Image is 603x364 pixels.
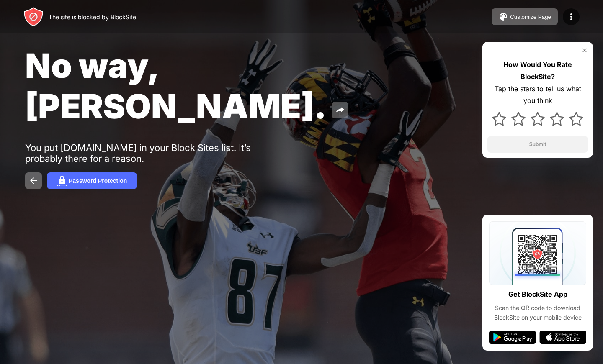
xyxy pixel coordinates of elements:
button: Password Protection [47,172,137,189]
img: rate-us-close.svg [581,47,588,54]
img: pallet.svg [498,12,508,22]
div: Get BlockSite App [508,288,567,300]
img: star.svg [550,112,564,126]
div: You put [DOMAIN_NAME] in your Block Sites list. It’s probably there for a reason. [25,142,284,164]
div: The site is blocked by BlockSite [49,13,136,21]
img: menu-icon.svg [566,12,576,22]
button: Customize Page [492,8,558,25]
img: star.svg [569,112,583,126]
img: app-store.svg [539,331,586,344]
img: password.svg [57,176,67,186]
img: star.svg [531,112,545,126]
span: No way, [PERSON_NAME]. [25,45,327,126]
img: back.svg [28,176,39,186]
div: Scan the QR code to download BlockSite on your mobile device [489,303,586,322]
img: header-logo.svg [23,7,44,27]
div: Tap the stars to tell us what you think [487,83,588,107]
img: qrcode.svg [489,221,586,285]
img: share.svg [335,105,345,115]
img: star.svg [492,112,506,126]
button: Submit [487,136,588,153]
div: How Would You Rate BlockSite? [487,59,588,83]
div: Customize Page [510,14,551,20]
div: Password Protection [69,177,127,184]
img: star.svg [511,112,526,126]
img: google-play.svg [489,331,536,344]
